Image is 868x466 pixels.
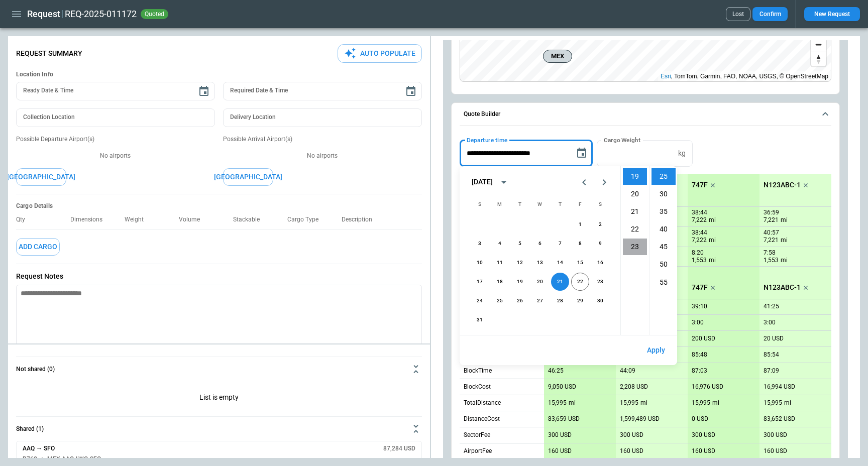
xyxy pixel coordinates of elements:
[511,235,529,253] button: 5
[464,415,500,423] p: DistanceCost
[460,103,831,126] button: Quote Builder
[692,399,710,407] p: 15,995
[652,256,676,273] li: 50 minutes
[709,216,716,224] p: mi
[23,445,55,452] h6: AAQ → SFO
[571,215,589,234] button: 1
[548,447,572,455] p: 160 USD
[125,216,152,223] p: Weight
[639,339,673,361] button: Apply
[16,49,82,58] p: Request Summary
[551,194,569,214] span: Thursday
[70,216,111,223] p: Dimensions
[649,166,677,335] ul: Select minutes
[692,236,707,245] p: 7,222
[23,456,37,462] h6: B762
[692,249,704,257] p: 8:20
[491,194,509,214] span: Monday
[764,236,779,245] p: 7,221
[620,431,643,439] p: 300 USD
[571,194,589,214] span: Friday
[652,168,676,185] li: 25 minutes
[764,209,779,216] p: 36:59
[223,135,422,144] p: Possible Arrival Airport(s)
[764,399,782,407] p: 15,995
[712,399,719,407] p: mi
[692,367,707,375] p: 87:03
[620,383,648,391] p: 2,208 USD
[338,44,422,63] button: Auto Populate
[620,415,660,423] p: 1,599,489 USD
[16,71,422,78] h6: Location Info
[764,431,787,439] p: 300 USD
[531,235,549,253] button: 6
[591,254,609,272] button: 16
[811,37,826,52] button: Zoom out
[752,7,788,21] button: Confirm
[784,399,791,407] p: mi
[811,52,826,66] button: Reset bearing to north
[491,235,509,253] button: 4
[652,274,676,291] li: 55 minutes
[464,447,492,455] p: AirportFee
[574,172,594,192] button: Previous month
[143,11,166,18] span: quoted
[16,152,215,160] p: No airports
[591,215,609,234] button: 2
[692,303,707,310] p: 39:10
[464,431,490,439] p: SectorFee
[623,186,647,202] li: 20 hours
[591,273,609,291] button: 23
[464,111,500,118] h6: Quote Builder
[531,292,549,310] button: 27
[65,8,137,20] h2: REQ-2025-011172
[692,415,708,423] p: 0 USD
[726,7,750,21] button: Lost
[179,216,208,223] p: Volume
[548,367,564,375] p: 46:25
[47,456,101,462] h6: MEX-AAQ-LWO-SFO
[471,254,489,272] button: 10
[640,399,647,407] p: mi
[692,351,707,359] p: 85:48
[496,174,512,190] button: calendar view is open, switch to year view
[471,273,489,291] button: 17
[571,235,589,253] button: 8
[571,292,589,310] button: 29
[620,447,643,455] p: 160 USD
[572,143,592,163] button: Choose date, selected date is Aug 21, 2025
[709,256,716,265] p: mi
[511,273,529,291] button: 19
[764,415,795,423] p: 83,652 USD
[692,383,723,391] p: 16,976 USD
[287,216,327,223] p: Cargo Type
[764,249,776,257] p: 7:58
[764,367,779,375] p: 87:09
[692,256,707,265] p: 1,553
[571,273,589,291] button: 22
[16,168,66,186] button: [GEOGRAPHIC_DATA]
[16,366,55,373] h6: Not shared (0)
[604,136,640,144] label: Cargo Weight
[16,272,422,281] p: Request Notes
[652,221,676,238] li: 40 minutes
[16,216,33,223] p: Qty
[709,236,716,245] p: mi
[471,292,489,310] button: 24
[692,216,707,224] p: 7,222
[764,303,779,310] p: 41:25
[548,431,572,439] p: 300 USD
[16,202,422,210] h6: Cargo Details
[591,194,609,214] span: Saturday
[620,399,638,407] p: 15,995
[467,136,508,144] label: Departure time
[27,8,60,20] h1: Request
[764,216,779,224] p: 7,221
[464,367,492,375] p: BlockTime
[491,292,509,310] button: 25
[472,178,493,186] div: [DATE]
[401,81,421,101] button: Choose date
[471,194,489,214] span: Sunday
[511,292,529,310] button: 26
[591,235,609,253] button: 9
